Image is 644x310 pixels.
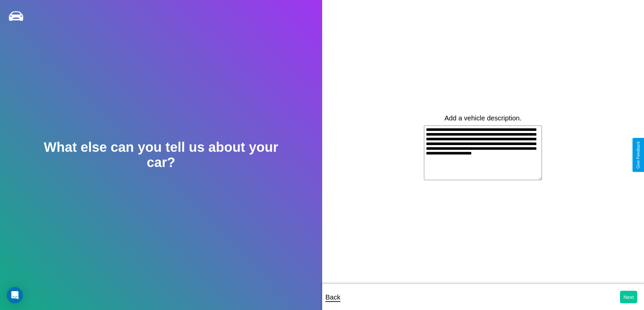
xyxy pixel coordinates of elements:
[7,287,23,303] div: Open Intercom Messenger
[620,291,637,303] button: Next
[445,114,522,122] label: Add a vehicle description.
[326,291,340,303] p: Back
[32,140,290,170] h2: What else can you tell us about your car?
[636,141,641,169] div: Give Feedback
